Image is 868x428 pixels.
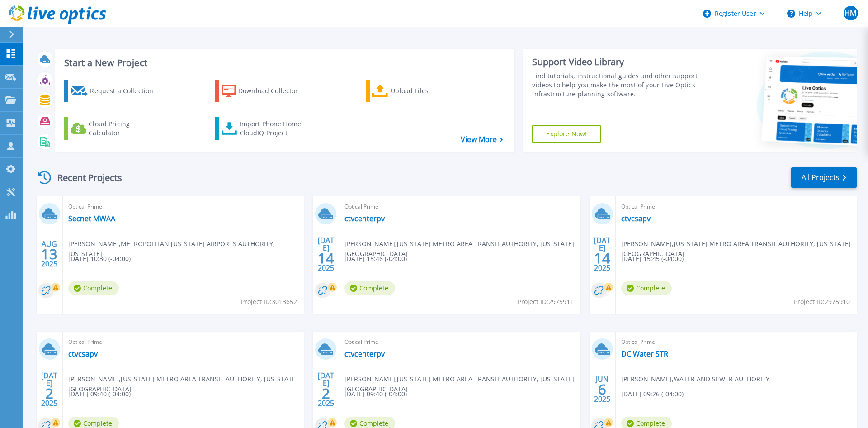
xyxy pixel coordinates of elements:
span: 13 [41,250,57,258]
a: Cloud Pricing Calculator [64,117,165,140]
span: [PERSON_NAME] , [US_STATE] METRO AREA TRANSIT AUTHORITY, [US_STATE][GEOGRAPHIC_DATA] [68,374,304,394]
span: 14 [594,254,610,262]
a: View More [461,135,503,144]
a: Upload Files [366,80,467,102]
div: [DATE] 2025 [317,373,335,406]
span: [DATE] 09:26 (-04:00) [621,389,684,399]
span: 14 [318,254,334,262]
span: Complete [621,281,672,295]
div: Import Phone Home CloudIQ Project [240,119,310,138]
div: Upload Files [391,82,463,100]
div: JUN 2025 [594,373,611,406]
div: [DATE] 2025 [317,238,335,271]
a: All Projects [791,167,857,188]
span: Project ID: 2975910 [794,297,850,307]
div: Request a Collection [90,82,162,100]
span: [PERSON_NAME] , [US_STATE] METRO AREA TRANSIT AUTHORITY, [US_STATE][GEOGRAPHIC_DATA] [621,239,857,259]
div: [DATE] 2025 [41,373,58,406]
div: Cloud Pricing Calculator [89,119,161,138]
h3: Start a New Project [64,58,503,68]
span: Project ID: 2975911 [518,297,574,307]
span: Optical Prime [68,202,298,212]
span: Complete [68,281,119,295]
span: [PERSON_NAME] , METROPOLITAN [US_STATE] AIRPORTS AUTHORITY, [US_STATE] [68,239,304,259]
span: Optical Prime [621,337,851,347]
a: Request a Collection [64,80,165,102]
a: ctvcsapv [621,214,651,223]
a: Secnet MWAA [68,214,115,223]
span: Optical Prime [68,337,298,347]
span: [PERSON_NAME] , WATER AND SEWER AUTHORITY [621,374,769,384]
span: Optical Prime [344,337,575,347]
div: AUG 2025 [41,238,58,271]
a: ctvcenterpv [344,349,385,358]
span: [DATE] 09:40 (-04:00) [344,389,407,399]
a: Explore Now! [532,125,601,143]
span: [DATE] 09:40 (-04:00) [68,389,131,399]
span: Optical Prime [621,202,851,212]
span: [PERSON_NAME] , [US_STATE] METRO AREA TRANSIT AUTHORITY, [US_STATE][GEOGRAPHIC_DATA] [344,239,580,259]
span: 2 [322,390,330,397]
span: 6 [598,385,606,393]
span: Optical Prime [344,202,575,212]
span: [DATE] 15:46 (-04:00) [344,254,407,264]
div: Download Collector [238,82,311,100]
div: [DATE] 2025 [594,238,611,271]
div: Find tutorials, instructional guides and other support videos to help you make the most of your L... [532,71,702,99]
a: ctvcsapv [68,349,98,358]
span: Project ID: 3013652 [241,297,297,307]
span: [DATE] 15:45 (-04:00) [621,254,684,264]
span: Complete [344,281,395,295]
span: [PERSON_NAME] , [US_STATE] METRO AREA TRANSIT AUTHORITY, [US_STATE][GEOGRAPHIC_DATA] [344,374,580,394]
a: ctvcenterpv [344,214,385,223]
span: [DATE] 10:30 (-04:00) [68,254,131,264]
span: 2 [45,390,53,397]
div: Recent Projects [35,166,134,189]
span: HM [844,10,856,17]
a: DC Water STR [621,349,668,358]
a: Download Collector [215,80,316,102]
div: Support Video Library [532,56,702,68]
